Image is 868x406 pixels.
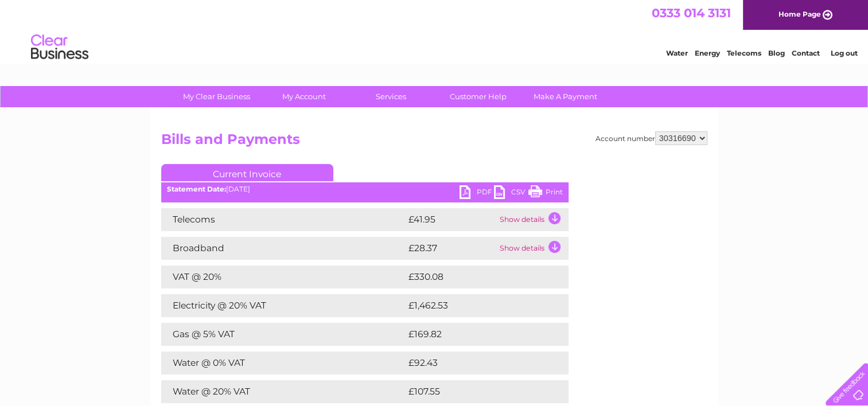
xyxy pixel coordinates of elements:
td: £28.37 [406,237,497,260]
td: Water @ 0% VAT [161,352,406,374]
a: Blog [768,49,785,57]
td: £41.95 [406,208,497,231]
a: Log out [830,49,857,57]
a: PDF [460,185,494,202]
div: Account number [595,131,707,145]
a: My Clear Business [169,86,264,107]
td: £92.43 [406,352,546,374]
div: [DATE] [161,185,569,193]
td: Show details [497,208,569,231]
a: Contact [792,49,820,57]
a: Print [528,185,563,202]
td: £169.82 [406,323,548,346]
a: Telecoms [727,49,761,57]
a: My Account [256,86,351,107]
a: Current Invoice [161,164,333,181]
a: Make A Payment [518,86,613,107]
td: Show details [497,237,569,260]
td: Water @ 20% VAT [161,380,406,403]
img: logo.png [30,30,89,65]
td: Electricity @ 20% VAT [161,294,406,317]
td: VAT @ 20% [161,266,406,288]
a: Customer Help [431,86,526,107]
a: CSV [494,185,528,202]
td: Broadband [161,237,406,260]
h2: Bills and Payments [161,131,707,153]
a: 0333 014 3131 [652,6,731,20]
td: £330.08 [406,266,548,288]
td: Gas @ 5% VAT [161,323,406,346]
td: £107.55 [406,380,547,403]
a: Services [344,86,438,107]
td: £1,462.53 [406,294,550,317]
b: Statement Date: [167,185,226,193]
div: Clear Business is a trading name of Verastar Limited (registered in [GEOGRAPHIC_DATA] No. 3667643... [164,6,706,56]
a: Energy [695,49,720,57]
td: Telecoms [161,208,406,231]
a: Water [666,49,688,57]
